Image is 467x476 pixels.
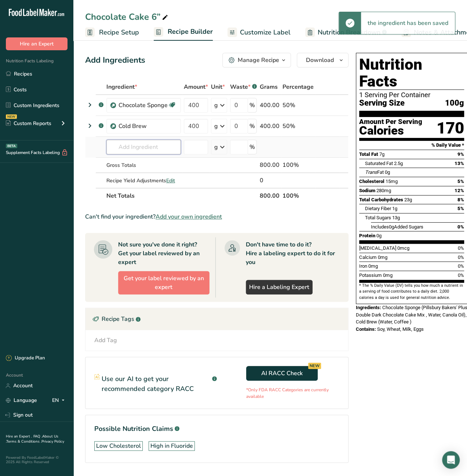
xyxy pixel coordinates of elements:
[457,151,464,157] span: 9%
[356,305,381,310] span: Ingredients:
[359,99,405,108] span: Serving Size
[41,439,64,444] a: Privacy Policy
[376,233,382,238] span: 0g
[214,101,218,110] div: g
[94,336,117,345] div: Add Tag
[397,245,409,251] span: 0mcg
[365,161,393,166] span: Saturated Fat
[6,37,68,50] button: Hire an Expert
[168,27,213,37] span: Recipe Builder
[457,224,464,230] span: 0%
[227,24,291,41] a: Customize Label
[365,206,391,211] span: Dietary Fiber
[308,363,321,369] div: NEW
[230,83,257,91] div: Waste
[386,179,398,184] span: 15mg
[282,83,314,91] span: Percentage
[457,179,464,184] span: 5%
[455,188,464,193] span: 12%
[305,24,387,41] a: Nutrition Breakdown
[359,151,378,157] span: Total Fat
[246,240,340,267] div: Don't have time to do it? Hire a labeling expert to do it for you
[118,240,209,267] div: Not sure you've done it right? Get your label reviewed by an expert
[359,125,422,136] div: Calories
[6,120,51,127] div: Custom Reports
[105,188,258,203] th: Net Totals
[154,23,213,41] a: Recipe Builder
[383,272,393,278] span: 0mg
[6,439,41,444] a: Terms & Conditions .
[385,169,390,175] span: 0g
[359,56,464,90] h1: Nutrition Facts
[184,83,208,91] span: Amount
[85,212,349,221] div: Can't find your ingredient?
[368,263,378,269] span: 0mg
[394,161,403,166] span: 2.5g
[457,206,464,211] span: 5%
[110,103,116,108] img: Sub Recipe
[118,122,176,131] div: Cold Brew
[214,143,218,151] div: g
[282,122,314,131] div: 50%
[246,387,339,400] p: *Only FDA RACC Categories are currently available
[457,197,464,202] span: 8%
[359,263,367,269] span: Iron
[365,169,384,175] span: Fat
[118,101,168,110] div: Chocolate Sponge
[458,245,464,251] span: 0%
[458,263,464,269] span: 0%
[6,434,58,444] a: About Us .
[222,53,291,67] button: Manage Recipe
[359,233,375,238] span: Protein
[96,442,141,450] div: Low Cholesterol
[356,326,376,332] span: Contains:
[166,177,175,184] span: Edit
[6,355,45,362] div: Upgrade Plan
[240,28,291,37] span: Customize Label
[365,169,377,175] i: Trans
[6,394,37,407] a: Language
[6,114,17,119] div: NEW
[359,91,464,99] div: 1 Serving Per Container
[282,101,314,110] div: 50%
[118,271,209,294] button: Get your label reviewed by an expert
[261,369,303,378] span: AI RACC Check
[6,434,32,439] a: Hire an Expert .
[260,83,278,91] span: Grams
[442,451,460,469] div: Open Intercom Messenger
[106,177,181,184] div: Recipe Yield Adjustments
[359,255,377,260] span: Calcium
[359,197,403,202] span: Total Carbohydrates
[33,434,42,439] a: FAQ .
[458,255,464,260] span: 0%
[106,83,137,91] span: Ingredient
[85,54,145,66] div: Add Ingredients
[359,283,464,301] section: * The % Daily Value (DV) tells you how much a nutrient in a serving of food contributes to a dail...
[246,280,313,294] a: Hire a Labeling Expert
[106,140,181,154] input: Add Ingredient
[445,99,464,108] span: 100g
[52,396,68,405] div: EN
[297,53,349,67] button: Download
[106,161,181,169] div: Gross Totals
[260,101,280,110] div: 400.00
[359,272,382,278] span: Potassium
[121,274,206,292] span: Get your label reviewed by an expert
[214,122,218,131] div: g
[359,141,464,150] section: % Daily Value *
[260,161,280,169] div: 800.00
[6,455,68,464] div: Powered By FoodLabelMaker © 2025 All Rights Reserved
[361,12,455,34] div: the ingredient has been saved
[455,161,464,166] span: 13%
[458,272,464,278] span: 0%
[156,212,222,221] span: Add your own ingredient
[379,151,384,157] span: 7g
[211,83,225,91] span: Unit
[260,122,280,131] div: 400.00
[306,56,334,65] span: Download
[389,224,394,230] span: 0g
[102,374,211,394] p: Use our AI to get your recommended category RACC
[359,179,384,184] span: Cholesterol
[85,308,348,330] div: Recipe Tags
[282,161,314,169] div: 100%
